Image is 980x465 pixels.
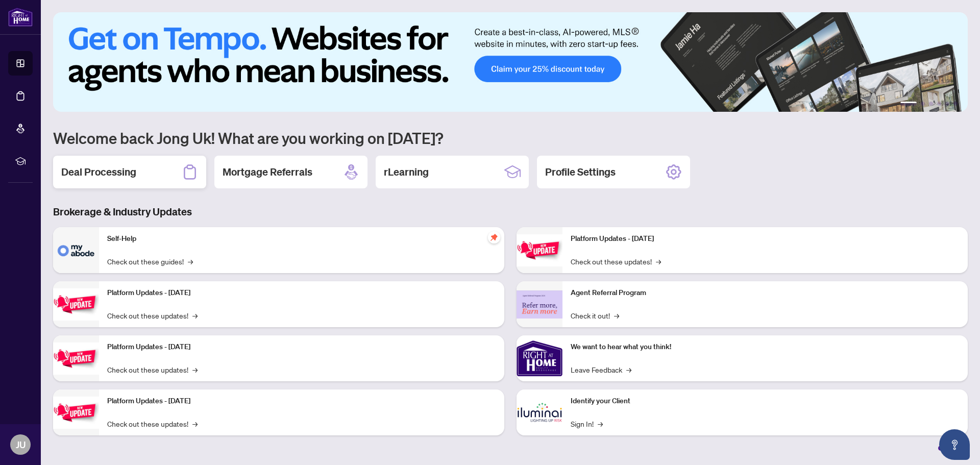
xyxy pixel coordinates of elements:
[937,102,941,106] button: 4
[53,12,968,112] img: Slide 0
[571,287,960,299] p: Agent Referral Program
[107,341,496,353] p: Platform Updates - [DATE]
[53,205,968,219] h3: Brokerage & Industry Updates
[107,310,198,321] a: Check out these updates!→
[192,364,198,375] span: →
[107,396,496,407] p: Platform Updates - [DATE]
[16,437,26,452] span: JU
[656,256,661,267] span: →
[107,418,198,429] a: Check out these updates!→
[517,389,562,435] img: Identify your Client
[921,102,925,106] button: 2
[571,418,603,429] a: Sign In!→
[107,364,198,375] a: Check out these updates!→
[571,364,631,375] a: Leave Feedback→
[53,227,99,273] img: Self-Help
[517,290,562,319] img: Agent Referral Program
[8,8,33,27] img: logo
[53,288,99,321] img: Platform Updates - September 16, 2025
[545,165,616,179] h2: Profile Settings
[192,418,198,429] span: →
[488,231,500,243] span: pushpin
[571,341,960,353] p: We want to hear what you think!
[53,128,968,148] h1: Welcome back Jong Uk! What are you working on [DATE]?
[192,310,198,321] span: →
[571,233,960,244] p: Platform Updates - [DATE]
[517,335,562,381] img: We want to hear what you think!
[384,165,429,179] h2: rLearning
[517,234,562,266] img: Platform Updates - June 23, 2025
[223,165,312,179] h2: Mortgage Referrals
[626,364,631,375] span: →
[598,418,603,429] span: →
[571,310,619,321] a: Check it out!→
[900,102,917,106] button: 1
[107,256,193,267] a: Check out these guides!→
[939,429,970,460] button: Open asap
[188,256,193,267] span: →
[945,102,949,106] button: 5
[571,396,960,407] p: Identify your Client
[614,310,619,321] span: →
[53,397,99,429] img: Platform Updates - July 8, 2025
[107,287,496,299] p: Platform Updates - [DATE]
[61,165,136,179] h2: Deal Processing
[571,256,661,267] a: Check out these updates!→
[53,342,99,375] img: Platform Updates - July 21, 2025
[929,102,933,106] button: 3
[953,102,958,106] button: 6
[107,233,496,244] p: Self-Help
